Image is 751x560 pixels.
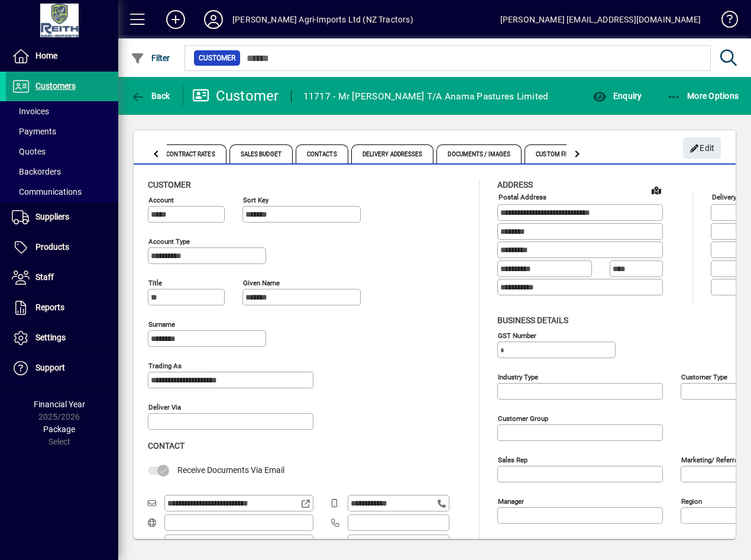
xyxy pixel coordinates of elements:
[243,279,280,287] mat-label: Given name
[6,233,118,262] a: Products
[35,242,69,252] span: Products
[148,320,175,329] mat-label: Surname
[6,41,118,71] a: Home
[43,424,75,434] span: Package
[667,91,739,101] span: More Options
[6,182,118,202] a: Communications
[6,121,118,141] a: Payments
[690,139,715,158] span: Edit
[35,212,69,221] span: Suppliers
[35,333,66,342] span: Settings
[681,455,740,464] mat-label: Marketing/ Referral
[497,316,568,325] span: Business details
[498,538,516,546] mat-label: Notes
[500,10,701,29] div: [PERSON_NAME] [EMAIL_ADDRESS][DOMAIN_NAME]
[713,2,736,41] a: Knowledge Base
[12,167,61,176] span: Backorders
[498,414,548,422] mat-label: Customer group
[497,180,533,189] span: Address
[118,85,183,107] app-page-header-button: Back
[525,144,591,163] span: Custom Fields
[35,51,57,60] span: Home
[34,400,85,409] span: Financial Year
[157,9,195,30] button: Add
[35,81,76,91] span: Customers
[498,372,538,381] mat-label: Industry type
[351,144,434,163] span: Delivery Addresses
[498,497,524,505] mat-label: Manager
[12,187,82,197] span: Communications
[128,47,173,69] button: Filter
[148,196,174,204] mat-label: Account
[664,85,742,107] button: More Options
[148,237,190,246] mat-label: Account Type
[296,144,348,163] span: Contacts
[192,86,279,105] div: Customer
[303,87,549,106] div: 11717 - Mr [PERSON_NAME] T/A Anama Pastures Limited
[590,85,645,107] button: Enquiry
[148,362,182,370] mat-label: Trading as
[12,127,56,136] span: Payments
[177,465,284,475] span: Receive Documents Via Email
[199,52,235,64] span: Customer
[131,91,170,101] span: Back
[647,181,666,199] a: View on map
[681,372,727,381] mat-label: Customer type
[593,91,642,101] span: Enquiry
[6,162,118,182] a: Backorders
[681,497,702,505] mat-label: Region
[498,455,527,464] mat-label: Sales rep
[148,403,181,411] mat-label: Deliver via
[128,85,173,107] button: Back
[243,196,268,204] mat-label: Sort key
[148,279,162,287] mat-label: Title
[148,180,191,189] span: Customer
[12,147,46,156] span: Quotes
[195,9,232,30] button: Profile
[155,144,226,163] span: Contract Rates
[6,141,118,162] a: Quotes
[683,137,721,159] button: Edit
[6,101,118,121] a: Invoices
[229,144,293,163] span: Sales Budget
[232,10,413,29] div: [PERSON_NAME] Agri-Imports Ltd (NZ Tractors)
[35,363,65,372] span: Support
[6,353,118,383] a: Support
[148,441,184,450] span: Contact
[35,302,64,312] span: Reports
[6,293,118,323] a: Reports
[6,323,118,353] a: Settings
[6,202,118,232] a: Suppliers
[131,53,170,63] span: Filter
[436,144,522,163] span: Documents / Images
[6,263,118,292] a: Staff
[35,272,54,282] span: Staff
[12,107,49,116] span: Invoices
[498,331,536,339] mat-label: GST Number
